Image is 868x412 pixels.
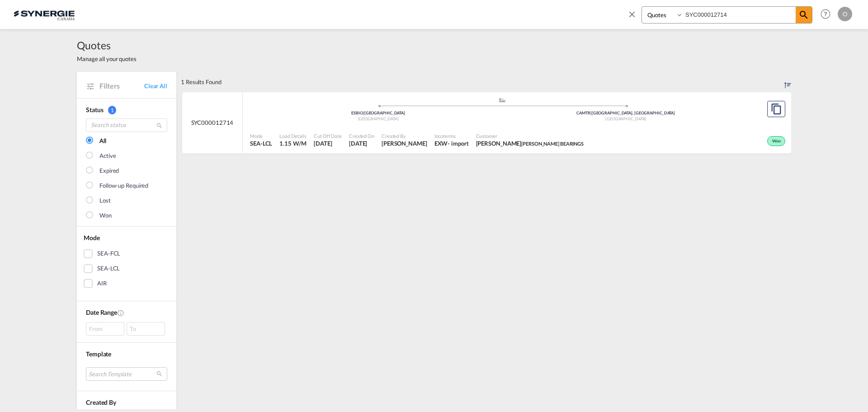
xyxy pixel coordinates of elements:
[767,136,785,146] div: Won
[434,139,469,147] div: EXW import
[86,308,117,316] span: Date Range
[434,133,469,139] span: Incoterms
[99,152,116,161] div: Active
[796,7,812,23] span: icon-magnify
[351,110,405,115] span: ESBIO [GEOGRAPHIC_DATA]
[349,139,374,147] span: 25 Jun 2025
[521,141,584,147] span: [PERSON_NAME] BEARINGS
[191,118,234,127] span: SYC000012714
[86,350,111,358] span: Template
[182,92,791,154] div: SYC000012714 assets/icons/custom/ship-fill.svgassets/icons/custom/roll-o-plane.svgOriginBilbao Sp...
[77,38,137,52] span: Quotes
[497,98,508,102] md-icon: assets/icons/custom/ship-fill.svg
[358,116,399,121] span: [GEOGRAPHIC_DATA]
[476,133,584,139] span: Customer
[97,264,120,273] div: SEA-LCL
[784,72,791,92] div: Sort by: Created On
[127,322,165,336] div: To
[627,6,642,28] span: icon-close
[108,106,116,114] span: 1
[382,133,427,139] span: Created By
[99,181,148,190] div: Follow-up Required
[84,249,170,258] md-checkbox: SEA-FCL
[86,322,167,336] span: From To
[279,133,307,139] span: Load Details
[84,279,170,288] md-checkbox: AIR
[99,196,111,205] div: Lost
[14,4,75,24] img: 1f56c880d42311ef80fc7dca854c8e59.png
[683,7,796,23] input: Enter Quotation Number
[84,234,100,242] span: Mode
[117,309,124,317] md-icon: Created On
[250,133,272,139] span: Mode
[314,139,342,147] span: 25 Jun 2025
[86,105,167,114] div: Status 1
[279,140,306,147] span: 1.15 W/M
[86,398,116,406] span: Created By
[382,139,427,147] span: Pablo Gomez Saldarriaga
[99,137,106,146] div: All
[181,72,222,92] div: 1 Results Found
[798,9,809,20] md-icon: icon-magnify
[86,118,167,132] input: Search status
[448,139,468,147] div: - import
[99,81,144,91] span: Filters
[576,110,675,115] span: CAMTR [GEOGRAPHIC_DATA], [GEOGRAPHIC_DATA]
[818,6,838,23] div: Help
[772,138,783,145] span: Won
[144,82,167,90] a: Clear All
[434,139,448,147] div: EXW
[77,55,137,63] span: Manage all your quotes
[99,211,112,220] div: Won
[84,264,170,273] md-checkbox: SEA-LCL
[363,110,364,115] span: |
[250,139,272,147] span: SEA-LCL
[476,139,584,147] span: ADAM LENETSKY ALLEN BEARINGS
[767,101,785,117] button: Copy Quote
[97,249,120,258] div: SEA-FCL
[314,133,342,139] span: Cut Off Date
[86,322,124,336] div: From
[86,106,103,114] span: Status
[771,104,782,114] md-icon: assets/icons/custom/copyQuote.svg
[590,110,592,115] span: |
[838,7,852,21] div: O
[97,279,107,288] div: AIR
[156,122,163,129] md-icon: icon-magnify
[349,133,374,139] span: Created On
[627,9,637,19] md-icon: icon-close
[99,166,119,175] div: Expired
[605,116,646,121] span: [GEOGRAPHIC_DATA]
[818,6,833,22] span: Help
